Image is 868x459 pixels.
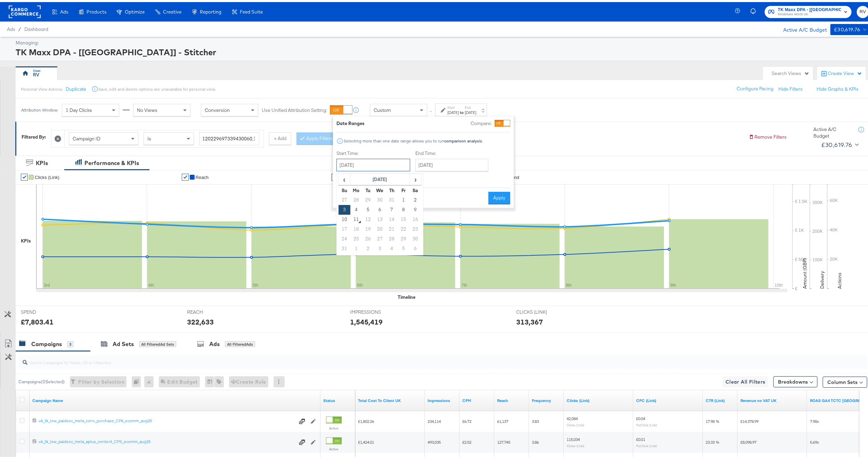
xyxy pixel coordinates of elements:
td: 10 [339,213,350,222]
div: Ad Sets [113,338,134,346]
div: 0 [132,374,144,385]
td: 6 [374,203,386,213]
td: 14 [386,213,398,222]
sub: Clicks (Link) [567,421,584,425]
td: 11 [350,213,362,222]
div: KPIs [36,157,48,165]
div: Date Ranges [336,118,365,125]
span: 1 Day Clicks [66,105,92,111]
td: 31 [386,193,398,203]
td: 12 [362,213,374,222]
span: 115,034 [567,435,580,440]
td: 2 [409,193,421,203]
a: The number of clicks received on a link in your ad divided by the number of impressions. [706,396,735,401]
td: 24 [339,232,350,242]
td: 17 [339,222,350,232]
td: 22 [398,222,409,232]
div: Managing: [16,38,867,44]
div: 3 [67,339,73,345]
span: £14,378.99 [740,417,759,422]
input: Enter a search term [199,130,259,143]
span: › [410,172,421,182]
span: REACH [187,307,239,313]
span: 61,137 [497,417,508,422]
span: IMPRESSIONS [350,307,403,313]
div: uk_tk_low_paidsoc_meta_conv_purchase_CPA_ecomm_aug25 [39,416,295,421]
td: 1 [350,242,362,252]
td: 1 [398,193,409,203]
td: 6 [409,242,421,252]
button: Configure Pacing [732,81,778,93]
div: Create View [828,68,862,75]
td: 27 [339,193,350,203]
span: 127,745 [497,437,510,443]
span: Mindshare World UK [778,10,841,15]
div: 1,545,419 [350,315,383,325]
div: All Filtered Ads [225,339,255,345]
span: Clicks (Link) [35,173,59,178]
button: Hide Filters [778,84,803,90]
td: 23 [409,222,421,232]
span: £0.01 [636,435,645,440]
a: Shows the current state of your Ad Campaign. [323,396,352,401]
td: 9 [409,203,421,213]
span: Reporting [200,7,221,13]
td: 3 [374,242,386,252]
button: TK Maxx DPA - [[GEOGRAPHIC_DATA]] - StitcherMindshare World UK [765,4,852,16]
div: Active A/C Budget [776,22,827,32]
td: 28 [386,232,398,242]
a: uk_tk_low_paidsoc_meta_conv_purchase_CPA_ecomm_aug25 [39,416,295,423]
td: 29 [398,232,409,242]
span: £1,424.01 [358,437,374,443]
td: 25 [350,232,362,242]
div: [DATE] [465,108,476,113]
div: Selecting more than one date range allows you to run . [343,137,483,141]
a: The average cost for each link click you've received from your ad. [636,396,700,401]
span: Reach [196,173,209,178]
span: 3.83 [532,417,539,422]
th: Th [386,183,398,193]
span: / [15,24,24,30]
span: Campaign ID [73,133,100,140]
strong: to [459,108,465,113]
sub: Per Click (Link) [636,421,657,425]
span: CLICKS (LINK) [516,307,568,313]
td: 2 [362,242,374,252]
a: Revenue minus VAT UK [740,396,804,401]
span: 7.98x [810,417,819,422]
th: [DATE] [350,172,410,183]
label: End Time: [415,148,491,155]
label: Compare: [471,118,492,125]
td: 26 [362,232,374,242]
div: Attribution Window: [21,106,58,110]
div: £30,619.76 [834,23,860,32]
td: 31 [339,242,350,252]
td: 20 [374,222,386,232]
span: Is [147,133,151,140]
div: Personal View Actions: [21,84,63,90]
td: 29 [362,193,374,203]
td: 19 [362,222,374,232]
text: Amount (GBP) [802,256,808,287]
td: 15 [398,213,409,222]
span: TK Maxx DPA - [[GEOGRAPHIC_DATA]] - Stitcher [778,4,841,11]
span: Feed Suite [240,7,263,13]
text: Delivery [819,269,825,287]
span: Creative [163,7,181,13]
div: £30,619.76 [821,138,852,148]
a: ✔ [182,172,189,179]
button: £30,619.76 [818,137,860,148]
label: Active [326,424,342,428]
td: 16 [409,213,421,222]
button: + Add [269,130,291,143]
div: uk_tk_low_paidsoc_meta_aplus_content_CPS_ecomm_aug25 [39,437,295,442]
span: ↑ [428,108,435,110]
label: Start Time: [336,148,410,155]
span: No Views [137,105,157,111]
th: Tu [362,183,374,193]
span: 23.33 % [706,437,719,443]
div: Campaigns ( 0 Selected) [18,377,65,383]
button: Column Sets [823,375,867,386]
th: Sa [409,183,421,193]
div: [DATE] [447,108,459,113]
